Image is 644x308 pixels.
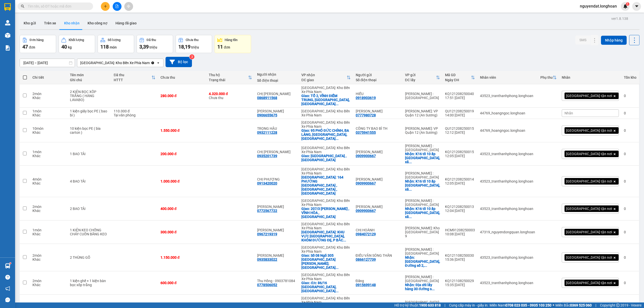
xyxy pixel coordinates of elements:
[301,109,351,117] div: [GEOGRAPHIC_DATA]: Kho Bến Xe Phía Nam
[570,303,592,307] strong: 0369 525 060
[627,2,628,6] span: 1
[257,113,277,117] div: 0906655675
[110,45,117,49] span: món
[70,109,109,117] div: 1 kiện giấy bọc PE ( bao bì )
[394,302,441,308] span: Hỗ trợ kỹ thuật:
[445,78,471,82] div: Ngày ĐH
[160,179,204,183] div: 1.000.000 đ
[480,94,535,98] div: 43523_tranthanhphong.longhoan
[209,92,252,96] div: 4.320.000 đ
[301,120,351,128] div: [GEOGRAPHIC_DATA]: Kho Bến Xe Phía Nam
[127,5,130,8] span: aim
[566,179,612,184] span: [GEOGRAPHIC_DATA] tận nơi
[257,205,296,209] div: HOÀNG HẰNG
[445,109,475,113] div: QU121208250019
[32,232,65,236] div: Khác
[405,73,436,77] div: VP gửi
[111,17,141,29] button: Hàng đã giao
[115,5,119,8] span: file-add
[356,154,376,158] div: 0909900667
[405,144,440,152] div: [PERSON_NAME] : [GEOGRAPHIC_DATA]
[480,152,535,156] div: 43523_tranthanhphong.longhoan
[32,283,65,287] div: Khác
[257,283,277,287] div: 0778506052
[445,150,475,154] div: KQ121208250015
[403,71,442,84] th: Toggle SortBy
[356,205,400,209] div: ANH BẢO
[101,2,110,11] button: plus
[68,45,72,49] span: kg
[405,179,440,191] div: Nhận: K16 tổ 10 ấp Phước Hiệp, xã Phước Tỉnh huyện Long Điền, Bà Rịa Vũng Tau
[445,279,475,283] div: KQ121108250029
[356,253,400,257] div: ĐIỀU VẬN SÓNG THẦN
[209,78,248,82] div: Trạng thái
[301,253,351,270] div: Giao: Số 08 Ngõ 305 Đường Lê Hồng Phong; Phường Phước Hải; Tp. Nha Trang
[301,128,351,141] div: Giao: 95 PHÓ ĐỨC CHÍNH, BA LÀNG, VĨNH PHƯỚC, NHA TRANG, KHÁNH HÒA
[160,230,204,234] div: 300.000 đ
[257,150,296,154] div: CHỊ GIANG
[137,35,173,53] button: Đã thu3,39 triệu
[114,113,155,117] div: Tại văn phòng
[566,281,612,285] span: [GEOGRAPHIC_DATA] tận nơi
[301,199,351,207] div: [GEOGRAPHIC_DATA]: Kho Bến Xe Phía Nam
[405,226,440,238] div: [PERSON_NAME]: Kho [GEOGRAPHIC_DATA] 9
[624,179,636,183] div: 0
[257,78,296,82] div: Số điện thoại
[432,287,435,291] span: ...
[445,73,471,77] div: Mã GD
[257,92,296,96] div: CHỊ NINH
[301,146,351,154] div: [GEOGRAPHIC_DATA]: Kho Bến Xe Phía Nam
[21,5,24,8] span: search
[445,205,475,209] div: KQ121208250013
[257,96,277,100] div: 0868911568
[70,126,109,135] div: 10 kiện bọc PE ( bìa carton )
[32,109,65,113] div: 1 món
[566,230,612,234] span: [GEOGRAPHIC_DATA] tận nơi
[540,75,553,79] div: Phụ thu
[160,128,204,133] div: 1.550.000 đ
[562,75,619,79] div: Nhãn
[405,255,440,268] div: Nhận: Bãi hàng An Bình, Đường số 2, Dĩ An, Bình Dương
[4,3,11,11] img: logo-vxr
[356,126,400,130] div: CÔNG TY BAO BÌ TH
[445,257,475,261] div: 15:36 [DATE]
[480,179,535,183] div: 43523_tranthanhphong.longhoan
[32,205,65,209] div: 2 món
[257,232,277,236] div: 0967219319
[624,207,636,211] div: 0
[576,3,621,9] span: nguyendat.longhoan
[336,102,339,106] span: ...
[445,253,475,257] div: KQ121108250030
[22,44,28,50] span: 47
[626,2,629,6] sup: 1
[20,35,56,53] button: Đơn hàng47đơn
[405,275,440,283] div: [PERSON_NAME] : [GEOGRAPHIC_DATA]
[30,38,44,42] div: Đơn hàng
[189,54,194,59] sup: 3
[114,78,151,82] div: HTTT
[301,222,351,230] div: [GEOGRAPHIC_DATA]: Kho Bến Xe Phía Nam
[490,302,551,308] span: Miền Nam
[32,150,65,154] div: 1 món
[356,181,376,185] div: 0909900667
[445,126,475,130] div: QU121208250015
[32,96,65,100] div: Khác
[166,57,192,67] button: Bộ lọc
[343,238,346,242] span: ...
[108,38,120,42] div: Số lượng
[215,35,251,53] button: Hàng tồn11đơn
[301,94,351,106] div: Giao: TỔ 2, VĨNH ĐIỀM TRUNG, VĨNH HIỆP, NHA TRANG ( KẾ BÊN SIÊU THỊ GOO)
[405,92,440,100] div: [PERSON_NAME] : [GEOGRAPHIC_DATA]
[160,75,204,79] div: Chưa thu
[301,86,351,94] div: [GEOGRAPHIC_DATA]: Kho Bến Xe Phía Nam
[356,130,376,135] div: 0375941555
[32,154,65,158] div: Khác
[445,228,475,232] div: HCM91208250003
[61,44,67,50] span: 40
[445,113,475,117] div: 14:00 [DATE]
[160,281,204,285] div: 600.000 đ
[480,281,535,285] div: 43523_tranthanhphong.longhoan
[257,253,296,257] div: HỒ TỐNG HẢI
[634,4,639,9] span: caret-down
[445,209,475,213] div: 12:04 [DATE]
